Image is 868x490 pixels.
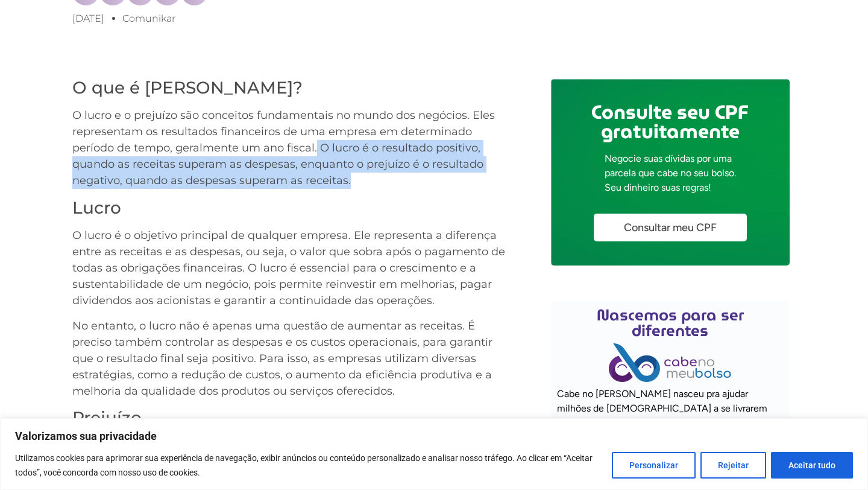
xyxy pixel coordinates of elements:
p: O lucro é o objetivo principal de qualquer empresa. Ele representa a diferença entre as receitas ... [72,227,509,309]
span: Consultar meu CPF [624,222,717,233]
p: O lucro e o prejuízo são conceitos fundamentais no mundo dos negócios. Eles representam os result... [72,107,509,189]
button: Aceitar tudo [771,452,853,479]
button: Rejeitar [700,452,766,479]
h3: O que é [PERSON_NAME]? [72,78,509,98]
time: [DATE] [72,13,104,24]
p: Negocie suas dívidas por uma parcela que cabe no seu bolso. Seu dinheiro suas regras! [605,151,736,195]
h2: Nascemos para ser diferentes [557,307,784,339]
p: Utilizamos cookies para aprimorar sua experiência de navegação, exibir anúncios ou conteúdo perso... [15,451,603,480]
p: Valorizamos sua privacidade [15,429,853,444]
a: comunikar [122,11,175,26]
a: Consultar meu CPF [594,214,747,241]
a: [DATE] [72,11,104,26]
h2: Consulte seu CPF gratuitamente [591,103,749,141]
img: Cabe no Meu Bolso [609,343,732,382]
h3: Lucro [72,198,509,218]
p: No entanto, o lucro não é apenas uma questão de aumentar as receitas. É preciso também controlar ... [72,318,509,399]
button: Personalizar [612,452,696,479]
h3: Prejuízo [72,408,509,428]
